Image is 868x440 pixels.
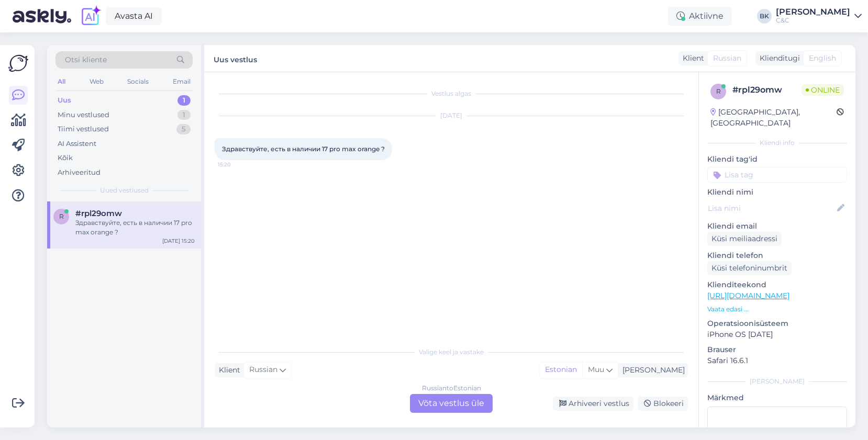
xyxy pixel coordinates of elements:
[707,138,847,148] div: Kliendi info
[215,347,688,357] div: Valige keel ja vastake
[707,344,847,355] p: Brauser
[710,107,837,129] div: [GEOGRAPHIC_DATA], [GEOGRAPHIC_DATA]
[222,145,385,153] span: Здравствуйте, есть в наличии 17 pro max orange ?
[162,237,195,245] div: [DATE] 15:20
[58,167,101,178] div: Arhiveeritud
[8,53,28,73] img: Askly Logo
[732,84,802,96] div: # rpl29omw
[708,202,835,214] input: Lisa nimi
[177,110,191,120] div: 1
[755,53,800,64] div: Klienditugi
[707,187,847,198] p: Kliendi nimi
[176,124,191,134] div: 5
[707,291,789,300] a: [URL][DOMAIN_NAME]
[757,9,772,24] div: BK
[716,87,721,95] span: r
[75,209,122,218] span: #rpl29omw
[776,8,850,16] div: [PERSON_NAME]
[100,186,149,195] span: Uued vestlused
[707,355,847,366] p: Safari 16.6.1
[215,365,240,376] div: Klient
[638,397,688,411] div: Blokeeri
[106,7,162,25] a: Avasta AI
[59,212,64,220] span: r
[58,95,71,106] div: Uus
[707,221,847,232] p: Kliendi email
[55,75,68,88] div: All
[75,218,195,237] div: Здравствуйте, есть в наличии 17 pro max orange ?
[80,5,102,27] img: explore-ai
[707,279,847,290] p: Klienditeekond
[214,51,257,65] label: Uus vestlus
[809,53,836,64] span: English
[713,53,741,64] span: Russian
[177,95,191,106] div: 1
[125,75,151,88] div: Socials
[802,84,844,96] span: Online
[422,383,481,393] div: Russian to Estonian
[87,75,106,88] div: Web
[215,89,688,98] div: Vestlus algas
[58,110,109,120] div: Minu vestlused
[58,153,73,163] div: Kõik
[553,397,633,411] div: Arhiveeri vestlus
[668,7,732,26] div: Aktiivne
[707,261,792,275] div: Küsi telefoninumbrit
[215,111,688,120] div: [DATE]
[707,304,847,314] p: Vaata edasi ...
[707,250,847,261] p: Kliendi telefon
[707,392,847,403] p: Märkmed
[776,8,862,25] a: [PERSON_NAME]C&C
[707,329,847,340] p: iPhone OS [DATE]
[540,362,582,378] div: Estonian
[707,167,847,183] input: Lisa tag
[707,318,847,329] p: Operatsioonisüsteem
[588,365,604,374] span: Muu
[171,75,193,88] div: Email
[65,54,107,65] span: Otsi kliente
[618,365,685,376] div: [PERSON_NAME]
[707,232,782,246] div: Küsi meiliaadressi
[707,377,847,386] div: [PERSON_NAME]
[58,139,96,149] div: AI Assistent
[776,16,850,25] div: C&C
[249,364,277,376] span: Russian
[410,394,493,413] div: Võta vestlus üle
[678,53,704,64] div: Klient
[218,161,257,168] span: 15:20
[707,154,847,165] p: Kliendi tag'id
[58,124,109,134] div: Tiimi vestlused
